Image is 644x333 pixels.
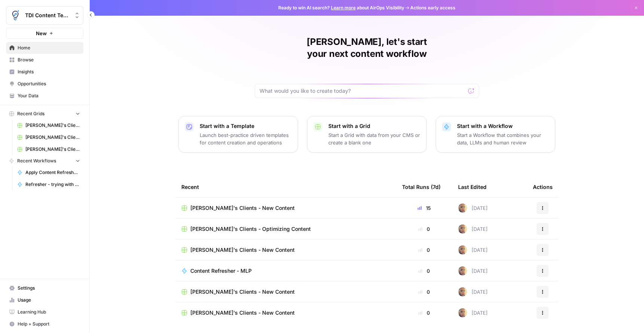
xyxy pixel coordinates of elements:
[14,119,83,131] a: [PERSON_NAME]'s Clients - Optimizing Content
[458,266,488,275] div: [DATE]
[181,267,390,275] a: Content Refresher - MLP
[200,131,292,146] p: Launch best-practice driven templates for content creation and operations
[6,306,83,318] a: Learning Hub
[410,4,456,11] span: Actions early access
[331,5,356,10] a: Learn more
[457,131,549,146] p: Start a Workflow that combines your data, LLMs and human review
[181,204,390,212] a: [PERSON_NAME]'s Clients - New Content
[14,143,83,155] a: [PERSON_NAME]'s Clients - New Content
[181,225,390,233] a: [PERSON_NAME]'s Clients - Optimizing Content
[25,122,80,129] span: [PERSON_NAME]'s Clients - Optimizing Content
[278,4,404,11] span: Ready to win AI search? about AirOps Visibility
[6,42,83,54] a: Home
[458,204,488,213] div: [DATE]
[6,66,83,78] a: Insights
[6,318,83,330] button: Help + Support
[14,166,83,178] a: Apply Content Refresher Brief
[14,131,83,143] a: [PERSON_NAME]'s Clients - New Content
[6,282,83,294] a: Settings
[190,204,295,212] span: [PERSON_NAME]'s Clients - New Content
[25,169,80,176] span: Apply Content Refresher Brief
[402,177,441,197] div: Total Runs (7d)
[402,309,446,317] div: 0
[458,287,488,296] div: [DATE]
[458,204,467,213] img: rpnue5gqhgwwz5ulzsshxcaclga5
[402,288,446,296] div: 0
[402,246,446,254] div: 0
[17,110,45,117] span: Recent Grids
[6,28,83,39] button: New
[25,146,80,153] span: [PERSON_NAME]'s Clients - New Content
[307,116,427,153] button: Start with a GridStart a Grid with data from your CMS or create a blank one
[178,116,298,153] button: Start with a TemplateLaunch best-practice driven templates for content creation and operations
[181,177,390,197] div: Recent
[458,266,467,275] img: rpnue5gqhgwwz5ulzsshxcaclga5
[181,309,390,317] a: [PERSON_NAME]'s Clients - New Content
[402,267,446,275] div: 0
[328,122,420,130] p: Start with a Grid
[6,78,83,90] a: Opportunities
[402,204,446,212] div: 15
[260,87,465,95] input: What would you like to create today?
[458,224,467,233] img: rpnue5gqhgwwz5ulzsshxcaclga5
[190,225,311,233] span: [PERSON_NAME]'s Clients - Optimizing Content
[18,56,80,63] span: Browse
[458,287,467,296] img: rpnue5gqhgwwz5ulzsshxcaclga5
[458,308,467,317] img: rpnue5gqhgwwz5ulzsshxcaclga5
[18,80,80,87] span: Opportunities
[328,131,420,146] p: Start a Grid with data from your CMS or create a blank one
[9,9,22,22] img: TDI Content Team Logo
[458,224,488,233] div: [DATE]
[190,288,295,296] span: [PERSON_NAME]'s Clients - New Content
[458,308,488,317] div: [DATE]
[18,45,80,51] span: Home
[458,245,467,254] img: rpnue5gqhgwwz5ulzsshxcaclga5
[458,245,488,254] div: [DATE]
[200,122,292,130] p: Start with a Template
[18,92,80,99] span: Your Data
[6,155,83,166] button: Recent Workflows
[436,116,555,153] button: Start with a WorkflowStart a Workflow that combines your data, LLMs and human review
[190,309,295,317] span: [PERSON_NAME]'s Clients - New Content
[18,309,80,315] span: Learning Hub
[25,12,70,19] span: TDI Content Team
[533,177,553,197] div: Actions
[457,122,549,130] p: Start with a Workflow
[255,36,479,60] h1: [PERSON_NAME], let's start your next content workflow
[181,246,390,254] a: [PERSON_NAME]'s Clients - New Content
[6,6,83,25] button: Workspace: TDI Content Team
[190,246,295,254] span: [PERSON_NAME]'s Clients - New Content
[6,90,83,102] a: Your Data
[18,285,80,291] span: Settings
[25,181,80,188] span: Refresher - trying with ChatGPT
[6,294,83,306] a: Usage
[190,267,252,275] span: Content Refresher - MLP
[18,297,80,303] span: Usage
[17,158,56,164] span: Recent Workflows
[458,177,487,197] div: Last Edited
[6,108,83,119] button: Recent Grids
[18,68,80,75] span: Insights
[36,30,47,37] span: New
[6,54,83,66] a: Browse
[14,178,83,190] a: Refresher - trying with ChatGPT
[18,321,80,327] span: Help + Support
[25,134,80,141] span: [PERSON_NAME]'s Clients - New Content
[181,288,390,296] a: [PERSON_NAME]'s Clients - New Content
[402,225,446,233] div: 0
